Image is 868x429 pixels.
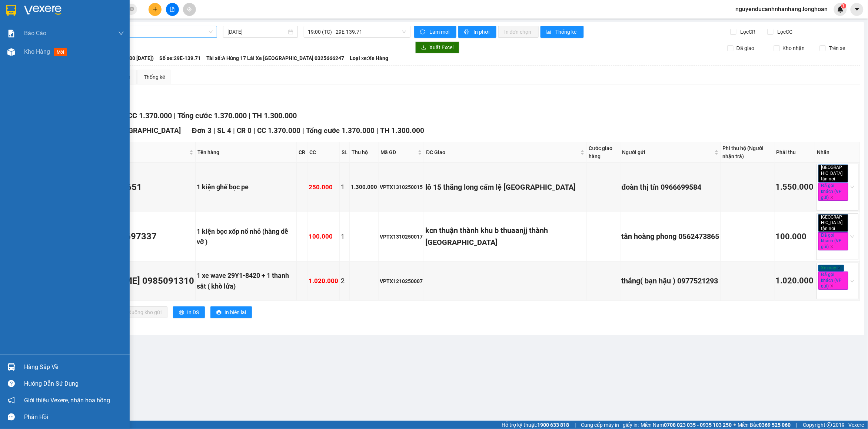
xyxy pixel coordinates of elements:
div: tân hoàng phong 0562473865 [622,231,719,242]
button: printerIn DS [173,306,205,318]
span: Tổng cước 1.370.000 [306,126,375,135]
span: caret-down [854,6,861,13]
span: | [303,126,305,135]
span: aim [187,7,192,12]
span: Lọc CR [738,28,757,36]
th: Thu hộ [350,142,379,163]
div: 1 kiện bọc xốp nổ nhỏ (hàng dễ vỡ ) [197,226,295,247]
button: bar-chartThống kê [541,26,584,38]
th: Cước giao hàng [587,142,621,163]
button: printerIn biên lai [210,306,252,318]
div: 1 [341,182,348,192]
div: 100.000 [309,232,338,242]
span: Đã gọi khách (VP gửi) [818,232,848,250]
span: close [837,177,840,181]
span: 19:00 (TC) - 29E-139.71 [308,26,406,37]
span: | [174,111,176,120]
img: warehouse-icon [7,363,15,371]
button: file-add [166,3,179,16]
button: caret-down [851,3,864,16]
span: Cung cấp máy in - giấy in: [581,421,639,429]
span: TH 1.300.000 [380,126,425,135]
span: Trên xe [826,44,848,52]
span: Tài xế: A Hùng 17 Lái Xe [GEOGRAPHIC_DATA] 0325666247 [206,54,344,62]
div: 250.000 [309,182,338,192]
span: bar-chart [546,29,553,35]
span: close-circle [130,7,134,11]
span: close [830,245,834,249]
span: | [249,111,250,120]
span: plus [153,7,158,12]
span: nguyenducanhnhanhang.longhoan [730,4,834,14]
div: VPTX1310250017 [380,233,423,241]
span: | [253,126,255,135]
span: Kho hàng [24,48,50,55]
img: warehouse-icon [7,48,15,56]
button: syncLàm mới [414,26,456,38]
div: Nhãn [817,148,858,156]
strong: 0708 023 035 - 0935 103 250 [664,422,732,428]
td: VPTX1310250017 [379,212,424,262]
div: thắng( bạn hậu ) 0977521293 [622,275,719,287]
div: Thống kê [144,73,165,81]
div: Hàng sắp về [24,362,124,373]
div: chị mến 0392697337 [71,230,194,244]
div: 1.550.000 [776,181,814,194]
span: Miền Bắc [738,421,791,429]
span: printer [216,310,222,316]
span: Số xe: 29E-139.71 [159,54,201,62]
span: Làm mới [429,28,450,36]
div: 1 kiện ghế bọc pe [197,182,295,192]
span: mới [54,48,67,56]
span: [GEOGRAPHIC_DATA] tận nơi [818,164,848,183]
div: kcn thuận thành khu b thuaanjj thành [GEOGRAPHIC_DATA] [425,225,585,248]
span: Đơn 3 [192,126,212,135]
img: solution-icon [7,30,15,37]
input: 13/10/2025 [227,28,287,36]
span: copyright [827,422,832,428]
span: Đã gọi khách (VP gửi) [818,183,848,201]
div: Phản hồi [24,412,124,423]
span: notification [8,397,15,404]
td: VPTX1310250015 [379,163,424,212]
span: printer [179,310,184,316]
span: TH 1.300.000 [252,111,297,120]
span: close [830,284,834,288]
button: downloadXuống kho gửi [114,306,167,318]
div: 2 [341,276,348,286]
span: Xuất Excel [429,43,453,51]
span: Báo cáo [24,29,46,38]
span: | [213,126,215,135]
th: CC [307,142,340,163]
span: Xe máy [818,265,844,272]
button: aim [183,3,196,16]
span: In phơi [473,28,490,36]
span: CC 1.370.000 [257,126,301,135]
span: printer [464,29,470,35]
span: Người gửi [622,148,713,156]
span: Lọc CC [775,28,794,36]
span: message [8,413,15,420]
span: down [118,30,124,36]
th: CR [297,142,307,163]
div: 100.000 [776,230,814,243]
div: hiếu 0905575651 [71,180,194,194]
span: Đã giao [734,44,757,52]
span: Thống kê [556,28,578,36]
strong: 1900 633 818 [537,422,569,428]
div: VPTX1210250007 [380,277,423,285]
div: [PERSON_NAME] 0985091310 [71,274,194,288]
span: SL 4 [217,126,231,135]
span: 1 [842,3,845,9]
span: sync [420,29,426,35]
span: | [233,126,235,135]
div: 1.020.000 [776,275,814,287]
span: Đã gọi khách (VP gửi) [818,272,848,290]
div: 1.300.000 [351,183,377,192]
td: VPTX1210250007 [379,262,424,301]
span: Giới thiệu Vexere, nhận hoa hồng [24,396,110,405]
span: file-add [170,7,175,12]
span: ⚪️ [734,423,736,426]
span: CC 1.370.000 [127,111,172,120]
span: Loại xe: Xe Hàng [350,54,388,62]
